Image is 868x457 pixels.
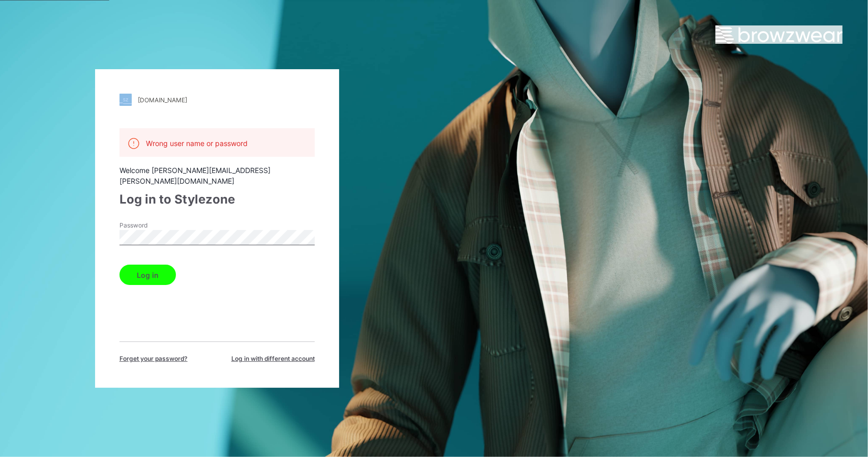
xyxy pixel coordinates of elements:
[138,96,187,104] div: [DOMAIN_NAME]
[119,165,315,186] div: Welcome [PERSON_NAME][EMAIL_ADDRESS][PERSON_NAME][DOMAIN_NAME]
[119,265,176,285] button: Log in
[119,354,188,363] span: Forget your password?
[231,354,315,363] span: Log in with different account
[119,94,315,106] a: [DOMAIN_NAME]
[128,137,140,150] img: alert.76a3ded3c87c6ed799a365e1fca291d4.svg
[146,138,248,149] p: Wrong user name or password
[119,221,191,230] label: Password
[715,25,843,44] img: browzwear-logo.e42bd6dac1945053ebaf764b6aa21510.svg
[119,94,132,106] img: stylezone-logo.562084cfcfab977791bfbf7441f1a819.svg
[119,190,315,209] div: Log in to Stylezone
